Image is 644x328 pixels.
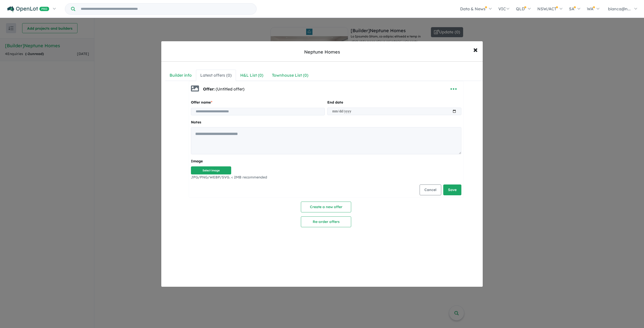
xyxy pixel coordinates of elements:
[301,216,351,227] button: Re-order offers
[420,184,441,195] button: Cancel
[272,72,308,79] div: Townhouse List ( 0 )
[327,100,343,106] label: End date
[191,174,461,180] small: JPG/PNG/WEBP/SVG. < 2MB recommended
[7,6,49,12] img: Openlot PRO Logo White
[473,44,478,55] span: ×
[76,4,255,14] input: Try estate name, suburb, builder or developer
[216,86,245,91] span: (Untitled offer)
[191,100,212,106] label: Offer name
[200,72,232,79] div: Latest offers ( 0 )
[170,72,192,79] div: Builder info
[304,49,340,55] div: Neptune Homes
[191,158,461,164] label: Image
[203,86,215,91] b: Offer:
[240,72,263,79] div: H&L List ( 0 )
[191,166,231,175] button: Select image
[301,202,351,212] button: Create a new offer
[443,184,461,195] button: Save
[608,6,631,11] span: bianca@n...
[191,119,461,125] label: Notes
